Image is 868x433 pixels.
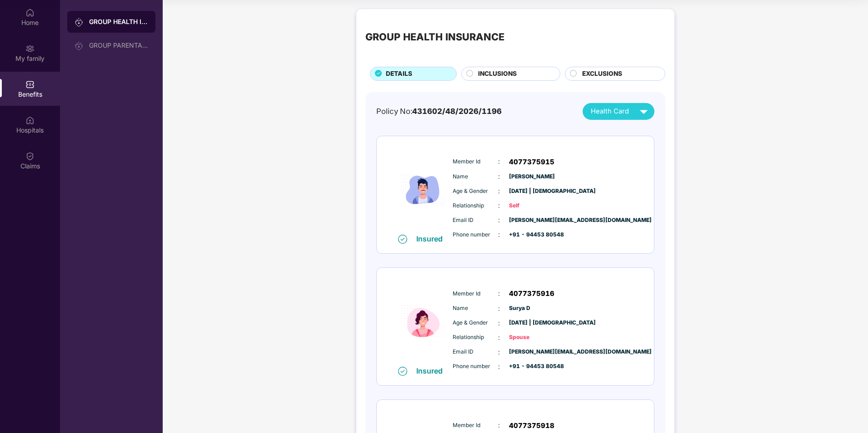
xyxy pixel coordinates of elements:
span: EXCLUSIONS [582,69,622,79]
img: svg+xml;base64,PHN2ZyBpZD0iSG9tZSIgeG1sbnM9Imh0dHA6Ly93d3cudzMub3JnLzIwMDAvc3ZnIiB3aWR0aD0iMjAiIG... [25,8,35,17]
span: DETAILS [386,69,412,79]
span: [PERSON_NAME][EMAIL_ADDRESS][DOMAIN_NAME] [509,216,554,225]
button: Health Card [583,103,654,120]
img: svg+xml;base64,PHN2ZyB3aWR0aD0iMjAiIGhlaWdodD0iMjAiIHZpZXdCb3g9IjAgMCAyMCAyMCIgZmlsbD0ibm9uZSIgeG... [75,18,84,27]
span: Phone number [453,231,498,239]
span: : [498,230,500,240]
span: : [498,215,500,225]
div: GROUP HEALTH INSURANCE [365,29,504,44]
span: Phone number [453,362,498,371]
span: Spouse [509,333,554,342]
span: : [498,201,500,211]
span: Member Id [453,157,498,166]
span: +91 - 94453 80548 [509,231,554,239]
span: Health Card [591,106,629,117]
span: +91 - 94453 80548 [509,362,554,371]
img: svg+xml;base64,PHN2ZyB3aWR0aD0iMjAiIGhlaWdodD0iMjAiIHZpZXdCb3g9IjAgMCAyMCAyMCIgZmlsbD0ibm9uZSIgeG... [75,41,84,50]
span: : [498,420,500,430]
span: Member Id [453,290,498,298]
span: : [498,157,500,167]
img: svg+xml;base64,PHN2ZyBpZD0iQmVuZWZpdHMiIHhtbG5zPSJodHRwOi8vd3d3LnczLm9yZy8yMDAwL3N2ZyIgd2lkdGg9Ij... [25,80,35,89]
span: 4077375916 [509,288,554,299]
span: Member Id [453,421,498,430]
img: svg+xml;base64,PHN2ZyB4bWxucz0iaHR0cDovL3d3dy53My5vcmcvMjAwMC9zdmciIHZpZXdCb3g9IjAgMCAyNCAyNCIgd2... [636,103,652,119]
span: : [498,186,500,196]
span: [PERSON_NAME] [509,172,554,181]
img: svg+xml;base64,PHN2ZyB3aWR0aD0iMjAiIGhlaWdodD0iMjAiIHZpZXdCb3g9IjAgMCAyMCAyMCIgZmlsbD0ibm9uZSIgeG... [25,44,35,53]
span: Relationship [453,333,498,342]
span: Relationship [453,202,498,210]
span: Age & Gender [453,187,498,196]
span: [DATE] | [DEMOGRAPHIC_DATA] [509,187,554,196]
span: : [498,289,500,299]
span: : [498,318,500,328]
div: Policy No: [376,105,502,117]
span: Email ID [453,216,498,225]
span: Name [453,304,498,313]
div: GROUP HEALTH INSURANCE [89,17,148,26]
span: : [498,333,500,343]
img: svg+xml;base64,PHN2ZyB4bWxucz0iaHR0cDovL3d3dy53My5vcmcvMjAwMC9zdmciIHdpZHRoPSIxNiIgaGVpZ2h0PSIxNi... [398,235,407,244]
span: Age & Gender [453,319,498,327]
span: 4077375918 [509,420,554,431]
img: svg+xml;base64,PHN2ZyB4bWxucz0iaHR0cDovL3d3dy53My5vcmcvMjAwMC9zdmciIHdpZHRoPSIxNiIgaGVpZ2h0PSIxNi... [398,367,407,376]
div: Insured [416,234,448,243]
span: 4077375915 [509,157,554,167]
span: [PERSON_NAME][EMAIL_ADDRESS][DOMAIN_NAME] [509,348,554,356]
img: icon [396,146,450,234]
span: Email ID [453,348,498,356]
span: [DATE] | [DEMOGRAPHIC_DATA] [509,319,554,327]
div: GROUP PARENTAL POLICY [89,42,148,49]
img: svg+xml;base64,PHN2ZyBpZD0iQ2xhaW0iIHhtbG5zPSJodHRwOi8vd3d3LnczLm9yZy8yMDAwL3N2ZyIgd2lkdGg9IjIwIi... [25,152,35,161]
span: 431602/48/2026/1196 [412,107,502,116]
span: Name [453,172,498,181]
span: : [498,347,500,357]
img: icon [396,277,450,365]
span: : [498,362,500,372]
span: INCLUSIONS [478,69,517,79]
span: Surya D [509,304,554,313]
div: Insured [416,366,448,375]
img: svg+xml;base64,PHN2ZyBpZD0iSG9zcGl0YWxzIiB4bWxucz0iaHR0cDovL3d3dy53My5vcmcvMjAwMC9zdmciIHdpZHRoPS... [25,116,35,125]
span: : [498,304,500,314]
span: Self [509,202,554,210]
span: : [498,172,500,182]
